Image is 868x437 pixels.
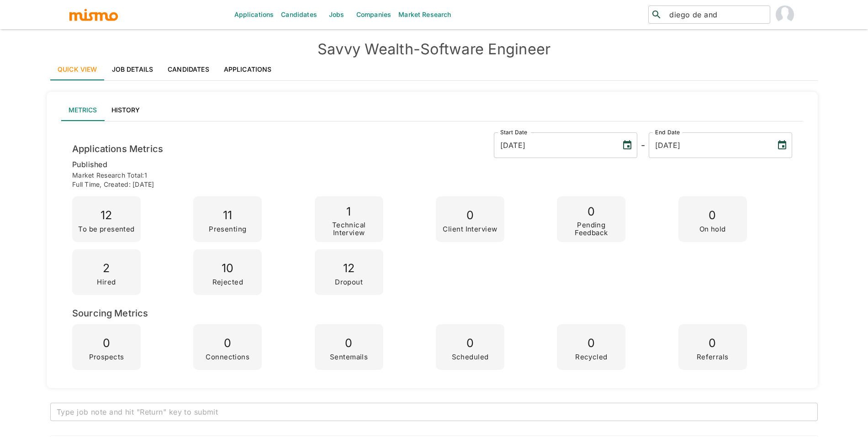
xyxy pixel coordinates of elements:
p: 0 [575,333,608,353]
p: On hold [699,226,726,233]
p: Presenting [209,226,246,233]
h6: - [641,138,645,153]
p: 0 [561,202,622,222]
a: Quick View [50,58,105,80]
p: Full time , Created: [DATE] [72,180,792,189]
p: Prospects [89,353,124,361]
p: Sentemails [330,353,368,361]
p: 0 [443,205,497,226]
label: Start Date [500,128,528,136]
p: 11 [209,205,246,226]
p: Recycled [575,353,608,361]
a: Applications [217,58,279,80]
p: 0 [699,205,726,226]
p: 1 [318,202,380,222]
img: Maria Lujan Ciommo [776,5,794,24]
input: MM/DD/YYYY [494,132,614,158]
label: End Date [655,128,680,136]
input: Candidate search [666,8,766,21]
a: Job Details [105,58,161,80]
p: 12 [335,258,363,279]
button: Choose date, selected date is Feb 12, 2025 [618,136,636,154]
h6: Applications Metrics [72,142,163,156]
a: Candidates [160,58,217,80]
p: Client Interview [443,226,497,233]
p: To be presented [78,226,135,233]
p: Rejected [212,279,243,286]
button: Choose date, selected date is Sep 8, 2025 [773,136,791,154]
p: 2 [97,258,116,279]
div: lab API tabs example [61,99,803,121]
p: Pending Feedback [561,221,622,237]
p: Technical Interview [318,221,380,237]
button: Metrics [61,99,104,121]
p: Connections [206,353,249,361]
p: 0 [330,333,368,353]
p: Market Research Total: 1 [72,171,792,180]
p: Referrals [697,353,729,361]
button: History [104,99,147,121]
p: 0 [89,333,124,353]
p: Dropout [335,279,363,286]
input: MM/DD/YYYY [649,132,769,158]
h6: Sourcing Metrics [72,306,792,321]
p: 0 [206,333,249,353]
p: 0 [697,333,729,353]
img: logo [69,8,119,21]
h4: Savvy Wealth - Software Engineer [50,40,818,58]
p: Hired [97,279,116,286]
p: 0 [452,333,489,353]
p: published [72,158,792,171]
p: Scheduled [452,353,489,361]
p: 10 [212,258,243,279]
p: 12 [78,205,135,226]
